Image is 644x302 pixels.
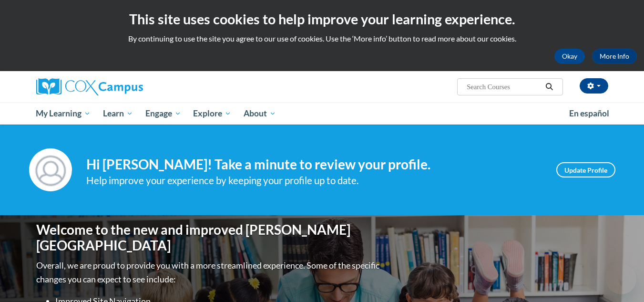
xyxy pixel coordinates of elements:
h2: This site uses cookies to help improve your learning experience. [7,10,637,29]
span: Learn [103,108,133,119]
a: Engage [139,103,187,125]
a: More Info [592,49,637,64]
a: My Learning [30,103,97,125]
button: Search [542,81,556,93]
h1: Welcome to the new and improved [PERSON_NAME][GEOGRAPHIC_DATA] [36,222,382,254]
a: About [237,103,282,125]
a: Update Profile [556,162,615,177]
span: Engage [145,108,181,119]
button: Account Settings [580,78,608,94]
span: My Learning [36,108,91,119]
div: Main menu [22,103,623,125]
input: Search Courses [466,81,542,93]
a: Explore [187,103,237,125]
a: En español [563,104,615,124]
span: Explore [193,108,231,119]
span: About [244,108,276,119]
img: Profile Image [29,148,72,191]
span: En español [569,108,609,118]
a: Cox Campus [36,78,217,95]
a: Learn [97,103,139,125]
p: By continuing to use the site you agree to our use of cookies. Use the ‘More info’ button to read... [7,33,637,44]
h4: Hi [PERSON_NAME]! Take a minute to review your profile. [86,156,542,173]
iframe: Button to launch messaging window [606,264,636,294]
img: Cox Campus [36,78,143,95]
p: Overall, we are proud to provide you with a more streamlined experience. Some of the specific cha... [36,259,382,286]
button: Okay [554,49,585,64]
div: Help improve your experience by keeping your profile up to date. [86,173,542,188]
